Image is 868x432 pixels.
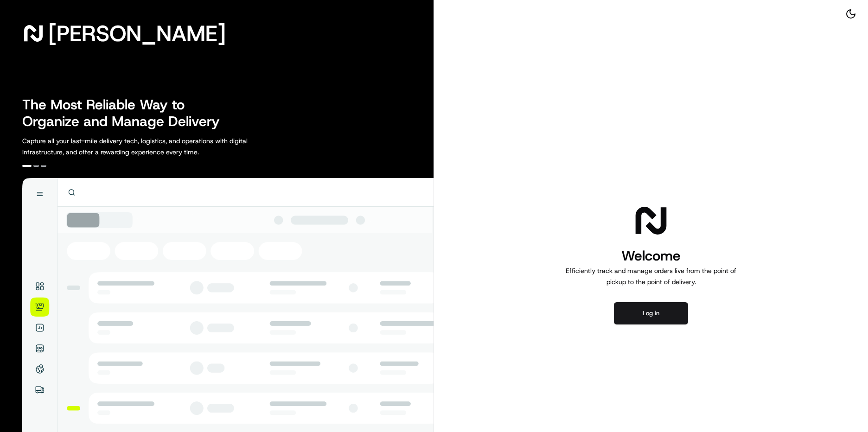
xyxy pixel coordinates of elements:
p: Efficiently track and manage orders live from the point of pickup to the point of delivery. [562,265,740,287]
h1: Welcome [562,247,740,265]
span: [PERSON_NAME] [48,24,226,43]
button: Log in [614,302,688,324]
p: Capture all your last-mile delivery tech, logistics, and operations with digital infrastructure, ... [22,135,289,158]
h2: The Most Reliable Way to Organize and Manage Delivery [22,96,230,130]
